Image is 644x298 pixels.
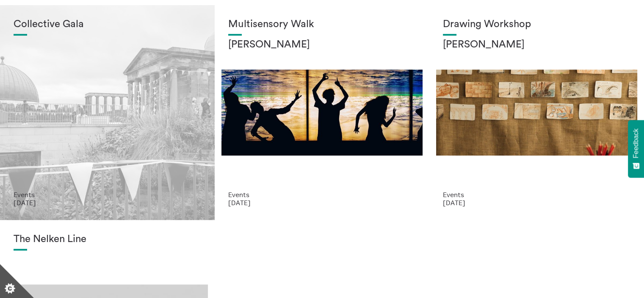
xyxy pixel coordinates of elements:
[443,19,630,31] h1: Drawing Workshop
[14,191,201,198] p: Events
[228,19,416,31] h1: Multisensory Walk
[228,39,416,51] h2: [PERSON_NAME]
[14,19,201,31] h1: Collective Gala
[215,5,429,220] a: Museum Art Walk Multisensory Walk [PERSON_NAME] Events [DATE]
[443,199,630,206] p: [DATE]
[443,39,630,51] h2: [PERSON_NAME]
[443,191,630,198] p: Events
[228,199,416,206] p: [DATE]
[228,191,416,198] p: Events
[14,199,201,206] p: [DATE]
[632,128,640,158] span: Feedback
[14,234,201,245] h1: The Nelken Line
[429,5,644,220] a: Annie Lord Drawing Workshop [PERSON_NAME] Events [DATE]
[628,120,644,178] button: Feedback - Show survey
